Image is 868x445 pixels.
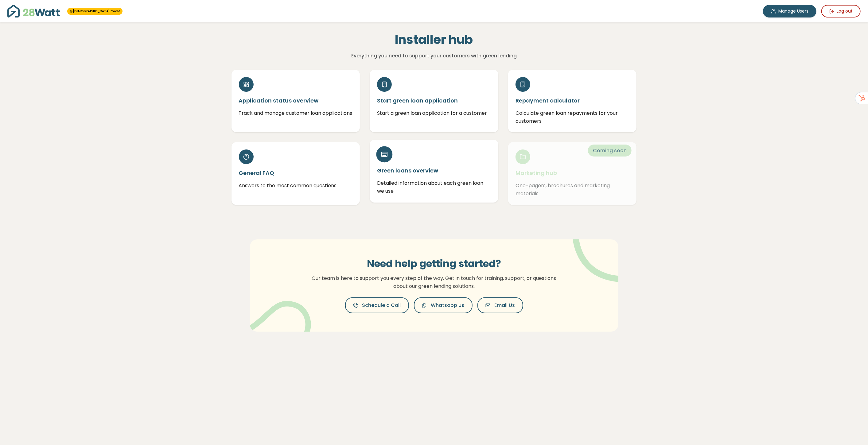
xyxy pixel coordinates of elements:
[377,97,491,104] h5: Start green loan application
[588,145,632,157] span: Coming soon
[308,258,560,269] h3: Need help getting started?
[239,109,353,117] p: Track and manage customer loan applications
[239,169,353,177] h5: General FAQ
[516,169,629,177] h5: Marketing hub
[345,297,409,313] button: Schedule a Call
[557,222,637,282] img: vector
[301,52,567,60] p: Everything you need to support your customers with green lending
[516,182,629,197] p: One-pagers, brochures and marketing materials
[301,32,567,47] h1: Installer hub
[516,109,629,125] p: Calculate green loan repayments for your customers
[414,297,473,313] button: Whatsapp us
[239,182,353,190] p: Answers to the most common questions
[7,5,60,17] img: 28Watt
[477,297,523,313] button: Email Us
[308,274,560,290] p: Our team is here to support you every step of the way. Get in touch for training, support, or que...
[763,5,816,17] a: Manage Users
[239,97,353,104] h5: Application status overview
[431,302,465,309] span: Whatsapp us
[246,285,311,346] img: vector
[495,302,515,309] span: Email Us
[377,109,491,117] p: Start a green loan application for a customer
[377,167,491,174] h5: Green loans overview
[377,179,491,195] p: Detailed information about each green loan we use
[821,5,861,17] button: Log out
[516,97,629,104] h5: Repayment calculator
[67,8,123,15] span: You're in 28Watt mode - full access to all features!
[362,302,401,309] span: Schedule a Call
[70,9,120,14] a: [DEMOGRAPHIC_DATA] mode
